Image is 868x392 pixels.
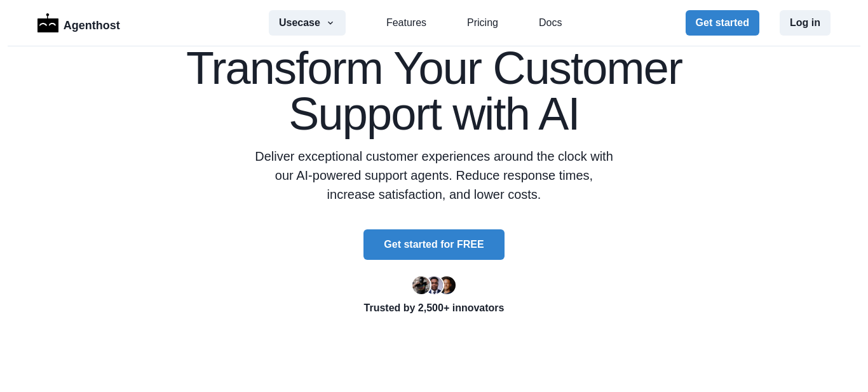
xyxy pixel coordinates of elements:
[467,15,498,30] a: Pricing
[438,276,456,294] img: Kent Dodds
[363,229,504,260] button: Get started for FREE
[37,13,58,32] img: Logo
[386,15,426,30] a: Features
[539,15,562,30] a: Docs
[64,12,120,34] p: Agenthost
[251,147,617,204] p: Deliver exceptional customer experiences around the clock with our AI-powered support agents. Red...
[425,276,443,294] img: Segun Adebayo
[37,12,120,34] a: LogoAgenthost
[129,45,739,137] h1: Transform Your Customer Support with AI
[780,10,831,36] button: Log in
[129,301,739,316] p: Trusted by 2,500+ innovators
[412,276,430,294] img: Ryan Florence
[686,10,759,36] button: Get started
[269,10,346,36] button: Usecase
